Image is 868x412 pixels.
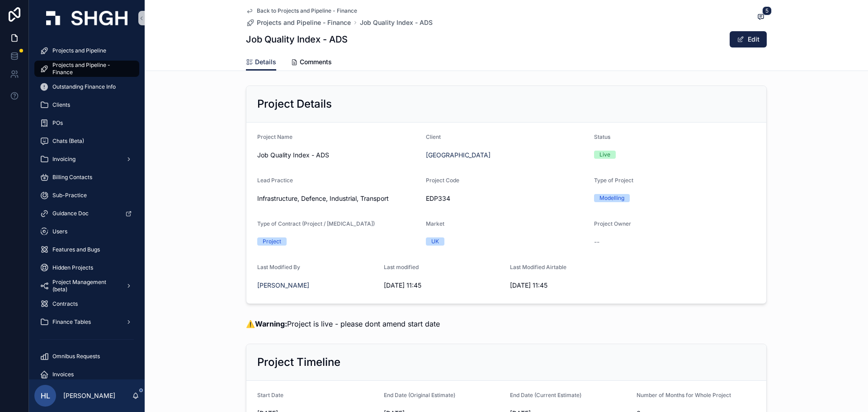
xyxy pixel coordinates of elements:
[52,279,118,293] span: Project Management (beta)
[426,151,491,160] a: [GEOGRAPHIC_DATA]
[52,300,78,308] span: Contracts
[52,62,130,76] span: Projects and Pipeline - Finance
[34,79,139,95] a: Outstanding Finance Info
[257,392,283,398] span: Start Date
[52,83,116,90] span: Outstanding Finance Info
[431,237,439,246] div: UK
[599,194,624,202] div: Modelling
[291,54,332,72] a: Comments
[52,119,63,127] span: POs
[384,264,419,270] span: Last modified
[34,278,139,294] a: Project Management (beta)
[34,187,139,204] a: Sub-Practice
[34,260,139,276] a: Hidden Projects
[257,281,309,290] a: [PERSON_NAME]
[34,205,139,222] a: Guidance Doc
[257,97,332,111] h2: Project Details
[52,228,67,235] span: Users
[246,33,348,46] h1: Job Quality Index - ADS
[257,355,340,369] h2: Project Timeline
[257,18,351,27] span: Projects and Pipeline - Finance
[41,390,50,401] span: HL
[594,237,599,246] span: --
[34,366,139,383] a: Invoices
[300,57,332,66] span: Comments
[255,319,287,328] strong: Warning:
[426,220,444,227] span: Market
[52,264,93,271] span: Hidden Projects
[510,264,566,270] span: Last Modified Airtable
[594,177,633,184] span: Type of Project
[730,31,767,47] button: Edit
[52,246,100,253] span: Features and Bugs
[246,54,276,71] a: Details
[360,18,433,27] a: Job Quality Index - ADS
[52,353,100,360] span: Omnibus Requests
[34,242,139,258] a: Features and Bugs
[63,391,115,400] p: [PERSON_NAME]
[257,264,300,270] span: Last Modified By
[594,133,610,140] span: Status
[263,237,281,246] div: Project
[34,151,139,167] a: Invoicing
[426,194,587,203] span: EDP334
[246,7,357,14] a: Back to Projects and Pipeline - Finance
[52,192,87,199] span: Sub-Practice
[257,133,292,140] span: Project Name
[637,392,731,398] span: Number of Months for Whole Project
[599,151,610,159] div: Live
[34,314,139,330] a: Finance Tables
[52,101,70,109] span: Clients
[246,18,351,27] a: Projects and Pipeline - Finance
[255,57,276,66] span: Details
[52,371,74,378] span: Invoices
[34,115,139,131] a: POs
[426,177,459,184] span: Project Code
[52,174,92,181] span: Billing Contacts
[34,223,139,240] a: Users
[257,220,375,227] span: Type of Contract (Project / [MEDICAL_DATA])
[246,319,440,328] span: ⚠️ Project is live - please dont amend start date
[257,177,293,184] span: Lead Practice
[34,296,139,312] a: Contracts
[52,156,75,163] span: Invoicing
[762,6,772,15] span: 5
[384,392,455,398] span: End Date (Original Estimate)
[594,220,631,227] span: Project Owner
[510,281,629,290] span: [DATE] 11:45
[34,169,139,185] a: Billing Contacts
[52,137,84,145] span: Chats (Beta)
[257,151,419,160] span: Job Quality Index - ADS
[384,281,503,290] span: [DATE] 11:45
[29,36,145,379] div: scrollable content
[510,392,581,398] span: End Date (Current Estimate)
[34,348,139,365] a: Omnibus Requests
[52,47,106,54] span: Projects and Pipeline
[34,97,139,113] a: Clients
[34,43,139,59] a: Projects and Pipeline
[755,12,767,23] button: 5
[34,133,139,149] a: Chats (Beta)
[46,11,127,25] img: App logo
[257,194,389,203] span: Infrastructure, Defence, Industrial, Transport
[52,318,91,326] span: Finance Tables
[257,7,357,14] span: Back to Projects and Pipeline - Finance
[426,133,441,140] span: Client
[34,61,139,77] a: Projects and Pipeline - Finance
[52,210,89,217] span: Guidance Doc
